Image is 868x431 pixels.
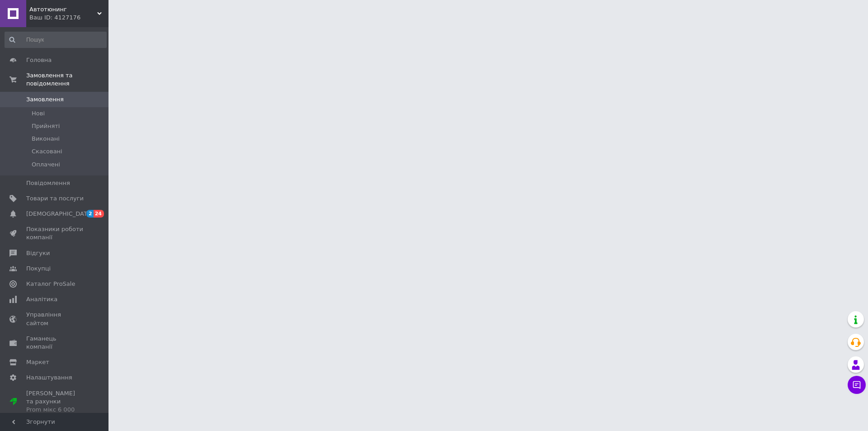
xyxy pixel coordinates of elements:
[29,5,97,14] span: Автотюнинг
[32,147,62,156] span: Скасовані
[26,311,84,327] span: Управління сайтом
[26,265,51,273] span: Покупці
[32,135,60,143] span: Виконані
[26,179,70,187] span: Повідомлення
[26,194,84,203] span: Товари та послуги
[29,14,108,22] div: Ваш ID: 4127176
[32,122,60,130] span: Прийняті
[86,210,94,218] span: 2
[32,109,45,118] span: Нові
[26,358,49,366] span: Маркет
[26,225,84,242] span: Показники роботи компанії
[26,406,84,414] div: Prom мікс 6 000
[848,376,866,394] button: Чат з покупцем
[26,56,52,64] span: Головна
[26,280,75,288] span: Каталог ProSale
[26,389,84,414] span: [PERSON_NAME] та рахунки
[26,95,64,104] span: Замовлення
[32,161,60,169] span: Оплачені
[26,71,108,88] span: Замовлення та повідомлення
[5,32,107,48] input: Пошук
[26,335,84,351] span: Гаманець компанії
[26,210,93,218] span: [DEMOGRAPHIC_DATA]
[94,210,104,218] span: 24
[26,374,72,382] span: Налаштування
[26,295,57,303] span: Аналітика
[26,249,50,257] span: Відгуки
